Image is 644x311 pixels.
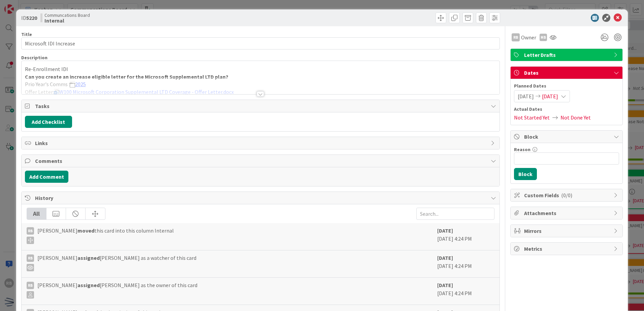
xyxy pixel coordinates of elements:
[25,73,228,80] strong: Can you create an increase eligible letter for the Microsoft Supplemental LTD plan?
[514,106,619,113] span: Actual Dates
[27,254,34,262] div: RB
[524,209,610,217] span: Attachments
[540,34,547,41] div: MB
[21,14,37,22] span: ID
[27,227,34,235] div: RB
[25,65,496,73] p: Re-Enrollment IDI
[77,254,100,261] b: assigned
[542,92,558,100] span: [DATE]
[77,282,100,288] b: assigned
[437,282,453,288] b: [DATE]
[37,281,197,299] span: [PERSON_NAME] [PERSON_NAME] as the owner of this card
[416,208,494,220] input: Search...
[437,227,494,247] div: [DATE] 4:24 PM
[21,55,47,61] span: Description
[35,194,487,202] span: History
[521,33,536,41] span: Owner
[524,133,610,141] span: Block
[518,92,534,100] span: [DATE]
[44,12,90,18] span: Communcations Board
[437,227,453,234] b: [DATE]
[524,69,610,77] span: Dates
[512,33,520,41] div: RB
[514,82,619,90] span: Planned Dates
[524,245,610,253] span: Metrics
[514,146,530,152] label: Reason
[37,254,196,271] span: [PERSON_NAME] [PERSON_NAME] as a watcher of this card
[25,171,68,183] button: Add Comment
[560,113,591,122] span: Not Done Yet
[26,14,37,21] b: 5220
[35,139,487,147] span: Links
[514,168,537,180] button: Block
[21,31,32,37] label: Title
[437,254,494,274] div: [DATE] 4:24 PM
[437,281,494,301] div: [DATE] 4:24 PM
[524,51,610,59] span: Letter Drafts
[561,192,572,199] span: ( 0/0 )
[524,227,610,235] span: Mirrors
[27,282,34,289] div: RB
[44,18,90,23] b: Internal
[514,113,550,122] span: Not Started Yet
[27,208,46,219] div: All
[25,116,72,128] button: Add Checklist
[77,227,94,234] b: moved
[37,227,174,244] span: [PERSON_NAME] this card into this column Internal
[35,102,487,110] span: Tasks
[35,157,487,165] span: Comments
[21,37,500,49] input: type card name here...
[437,254,453,261] b: [DATE]
[524,191,610,199] span: Custom Fields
